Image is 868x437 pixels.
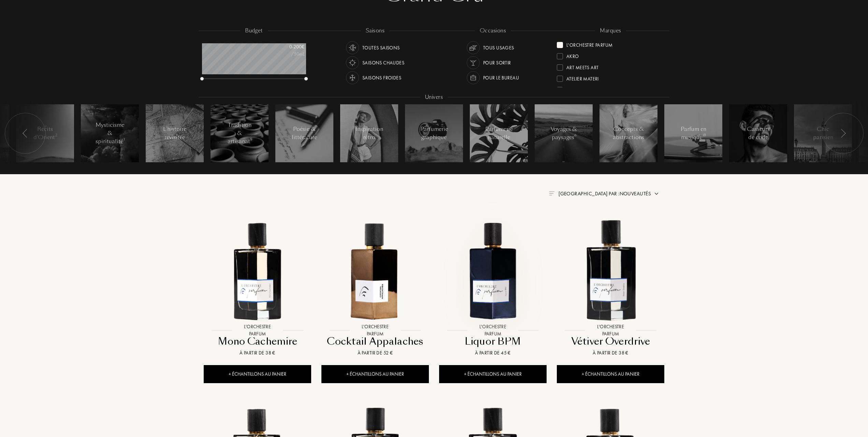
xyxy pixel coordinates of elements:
[361,27,389,35] div: saisons
[355,125,384,141] div: Inspiration rétro
[321,365,429,383] div: + Échantillons au panier
[348,58,357,67] img: usage_season_hot_white.svg
[206,349,308,357] div: À partir de 38 €
[439,210,547,365] a: Liquor BPM L'Orchestre ParfumL'Orchestre ParfumLiquor BPMÀ partir de 45 €
[566,84,581,93] div: Baruti
[654,191,659,196] img: arrow.png
[558,217,664,323] img: Vétiver Overdrive L'Orchestre Parfum
[468,58,478,67] img: usage_occasion_party_white.svg
[703,133,706,138] span: 13
[124,137,125,142] span: 1
[840,129,846,138] img: arr_left.svg
[566,62,598,71] div: Art Meets Art
[348,73,357,82] img: usage_season_cold_white.svg
[96,121,125,146] div: Mysticisme & spiritualité
[483,56,511,69] div: Pour sortir
[290,125,319,141] div: Poésie & littérature
[595,27,626,35] div: marques
[270,43,304,50] div: 0 - 200 €
[270,50,304,58] div: /50mL
[324,349,426,357] div: À partir de 52 €
[225,121,254,146] div: Tradition & artisanat
[250,137,252,142] span: 8
[575,133,576,138] span: 6
[559,190,651,197] span: [GEOGRAPHIC_DATA] par : Nouveautés
[348,43,357,52] img: usage_season_average_white.svg
[204,217,310,323] img: Mono Cachemire L'Orchestre Parfum
[240,27,268,35] div: budget
[439,365,547,383] div: + Échantillons au panier
[204,210,311,365] a: Mono Cachemire L'Orchestre ParfumL'Orchestre ParfumMono CachemireÀ partir de 38 €
[566,50,579,60] div: Akro
[549,125,578,141] div: Voyages & paysages
[744,125,773,141] div: Casseurs de code
[483,71,519,84] div: Pour le bureau
[420,93,448,101] div: Univers
[549,191,554,195] img: filter_by.png
[362,41,400,54] div: Toutes saisons
[484,125,513,141] div: Parfumerie naturelle
[468,43,478,52] img: usage_occasion_all_white.svg
[557,210,664,365] a: Vétiver Overdrive L'Orchestre ParfumL'Orchestre ParfumVétiver OverdriveÀ partir de 38 €
[23,129,28,138] img: arr_left.svg
[160,125,189,141] div: L'histoire revisitée
[442,349,544,357] div: À partir de 45 €
[204,365,311,383] div: + Échantillons au panier
[321,210,429,365] a: Cocktail Appalaches L'Orchestre ParfumL'Orchestre ParfumCocktail AppalachesÀ partir de 52 €
[362,71,401,84] div: Saisons froides
[440,217,546,323] img: Liquor BPM L'Orchestre Parfum
[475,27,511,35] div: occasions
[420,125,449,141] div: Parfumerie graphique
[560,349,662,357] div: À partir de 38 €
[613,125,644,141] div: Concepts & abstractions
[679,125,708,141] div: Parfum en musique
[557,365,664,383] div: + Échantillons au panier
[566,39,613,48] div: L'Orchestre Parfum
[566,73,599,82] div: Atelier Materi
[483,41,514,54] div: Tous usages
[468,73,478,82] img: usage_occasion_work_white.svg
[322,217,428,323] img: Cocktail Appalaches L'Orchestre Parfum
[362,56,404,69] div: Saisons chaudes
